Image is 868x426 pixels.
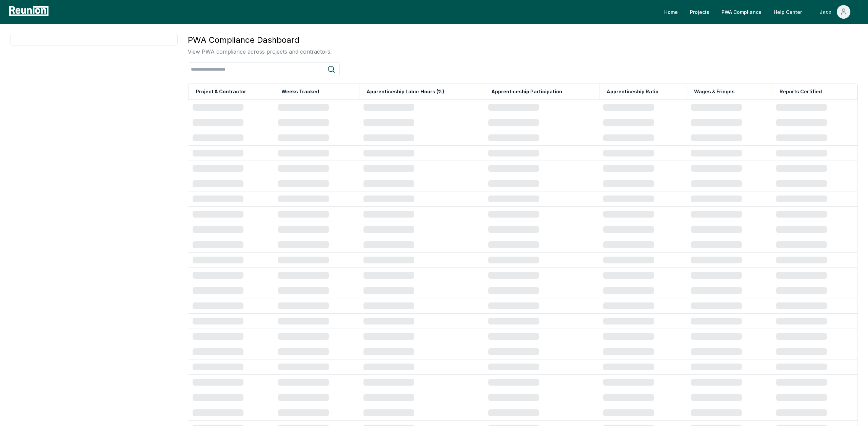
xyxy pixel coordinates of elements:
button: Apprenticeship Participation [490,85,564,98]
button: Apprenticeship Ratio [605,85,660,98]
button: Jace [814,5,856,19]
div: Jace [820,5,834,19]
button: Weeks Tracked [280,85,320,98]
button: Apprenticeship Labor Hours (%) [365,85,446,98]
a: Home [659,5,683,19]
nav: Main [659,5,861,19]
h3: PWA Compliance Dashboard [188,34,332,46]
p: View PWA compliance across projects and contractors. [188,48,332,56]
a: PWA Compliance [716,5,767,19]
button: Reports Certified [778,85,823,98]
button: Wages & Fringes [693,85,736,98]
a: Projects [685,5,715,19]
button: Project & Contractor [194,85,248,98]
a: Help Center [768,5,807,19]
